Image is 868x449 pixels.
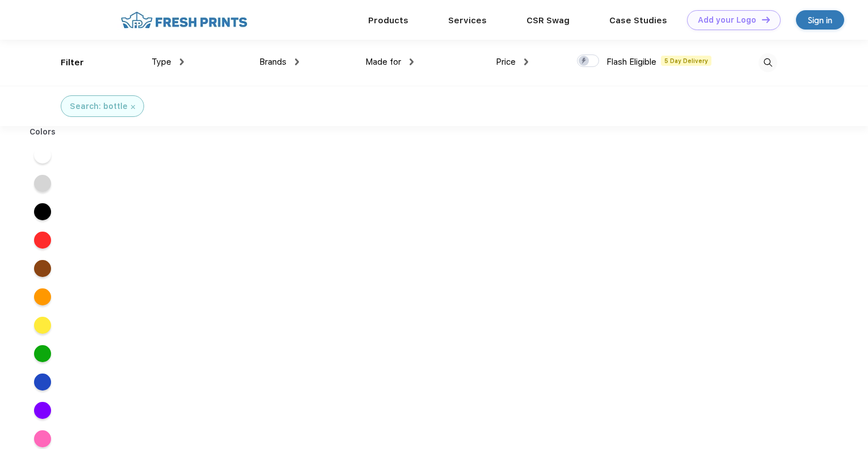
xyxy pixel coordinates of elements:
div: Filter [61,56,84,69]
div: Search: bottle [70,100,128,112]
img: fo%20logo%202.webp [117,10,251,30]
span: 5 Day Delivery [661,56,711,66]
img: dropdown.png [410,58,414,65]
div: Add your Logo [698,15,756,25]
a: Products [368,15,408,26]
span: Flash Eligible [606,57,656,67]
div: Sign in [808,14,832,27]
div: Colors [21,126,65,138]
img: dropdown.png [295,58,299,65]
a: Services [448,15,487,26]
img: desktop_search.svg [759,53,777,72]
img: DT [762,16,770,23]
a: CSR Swag [526,15,570,26]
span: Type [151,57,171,67]
img: filter_cancel.svg [131,105,135,109]
span: Brands [259,57,286,67]
a: Sign in [796,10,844,30]
img: dropdown.png [524,58,528,65]
span: Price [496,57,516,67]
span: Made for [365,57,401,67]
img: dropdown.png [180,58,184,65]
